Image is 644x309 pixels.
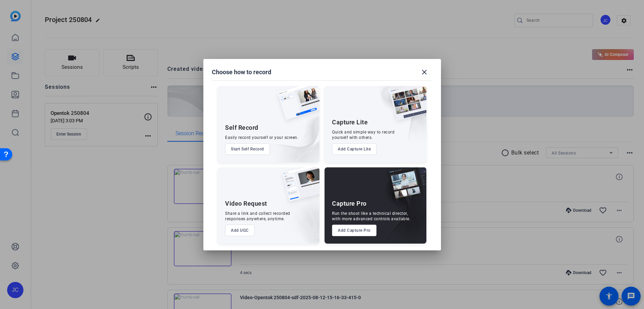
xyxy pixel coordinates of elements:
div: Run the shoot like a technical director, with more advanced controls available. [332,211,410,222]
img: ugc-content.png [277,167,319,208]
div: Easily record yourself or your screen. [225,135,298,140]
div: Capture Pro [332,200,367,208]
button: Add Capture Pro [332,225,376,236]
button: Add Capture Lite [332,143,376,155]
div: Video Request [225,200,267,208]
mat-icon: close [420,68,428,76]
div: Self Record [225,124,258,132]
img: embarkstudio-capture-pro.png [376,176,426,244]
img: embarkstudio-self-record.png [260,101,319,162]
h1: Choose how to record [212,68,271,76]
button: Add UGC [225,225,255,236]
img: embarkstudio-ugc-content.png [280,188,319,244]
img: embarkstudio-capture-lite.png [366,86,426,154]
img: capture-pro.png [382,167,426,209]
img: capture-lite.png [384,86,426,127]
img: self-record.png [273,86,319,127]
div: Quick and simple way to record yourself with others. [332,129,394,140]
div: Capture Lite [332,118,368,126]
div: Share a link and collect recorded responses anywhere, anytime. [225,211,290,222]
button: Start Self Record [225,143,270,155]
